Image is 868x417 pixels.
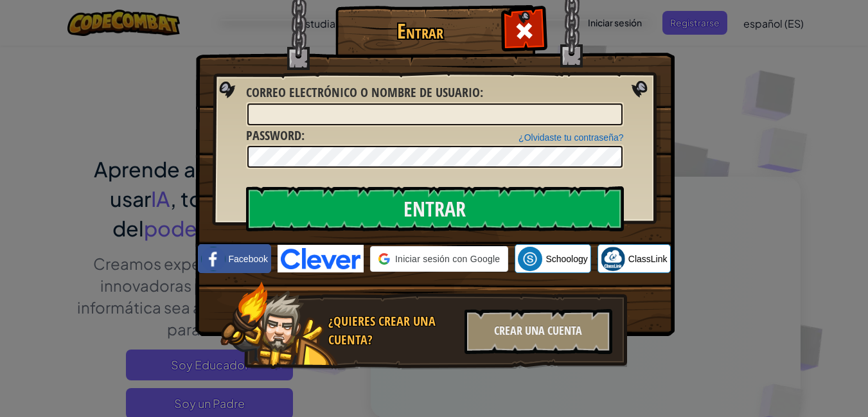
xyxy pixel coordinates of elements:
[395,253,500,265] span: Iniciar sesión con Google
[518,132,623,143] a: ¿Olvidaste tu contraseña?
[465,309,612,354] div: Crear una cuenta
[370,246,508,272] div: Iniciar sesión con Google
[328,312,457,349] div: ¿Quieres crear una cuenta?
[545,253,587,265] span: Schoology
[246,84,483,102] label: :
[601,247,625,271] img: classlink-logo-small.png
[518,247,542,271] img: schoology.png
[201,247,226,271] img: facebook_small.png
[246,127,301,144] span: Password
[246,127,305,145] label: :
[628,253,668,265] span: ClassLink
[246,84,480,101] span: Correo electrónico o nombre de usuario
[246,186,624,231] input: Entrar
[278,245,364,272] img: clever-logo-blue.png
[339,20,502,42] h1: Entrar
[229,253,268,265] span: Facebook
